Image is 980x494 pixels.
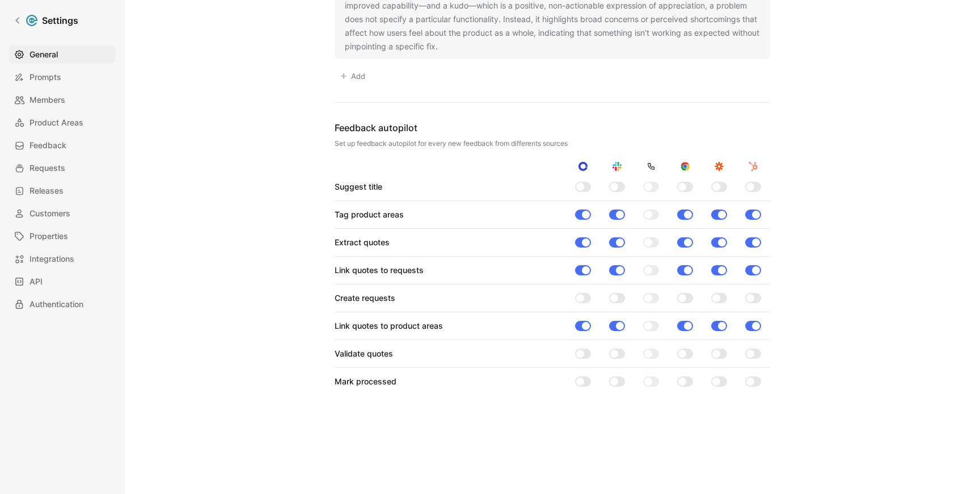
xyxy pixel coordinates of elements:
div: Extract quotes [335,236,390,249]
a: Integrations [9,250,116,268]
a: Settings [9,9,83,32]
span: General [29,48,58,61]
div: Mark processed [335,375,396,388]
span: Members [29,93,65,107]
h1: Settings [42,14,78,27]
span: Feedback [29,139,66,152]
span: Integrations [29,252,74,266]
a: Releases [9,182,116,200]
span: Requests [29,161,65,175]
div: Link quotes to requests [335,263,424,277]
span: Releases [29,184,64,198]
span: Properties [29,229,68,243]
a: Authentication [9,295,116,313]
div: Tag product areas [335,208,404,221]
span: Authentication [29,298,83,311]
a: Feedback [9,136,116,154]
div: Set up feedback autopilot for every new feedback from differents sources [335,139,770,148]
span: API [29,275,43,288]
div: Validate quotes [335,347,393,361]
a: Properties [9,227,116,245]
a: Prompts [9,68,116,86]
a: Members [9,91,116,109]
a: Customers [9,204,116,223]
button: Add [335,68,370,84]
span: Product Areas [29,116,83,129]
a: API [9,273,116,291]
a: Requests [9,159,116,177]
div: Feedback autopilot [335,121,770,135]
div: Suggest title [335,180,382,194]
a: Product Areas [9,114,116,132]
span: Prompts [29,70,61,84]
div: Create requests [335,291,395,305]
a: General [9,45,116,64]
div: Link quotes to product areas [335,319,443,333]
span: Customers [29,207,70,220]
